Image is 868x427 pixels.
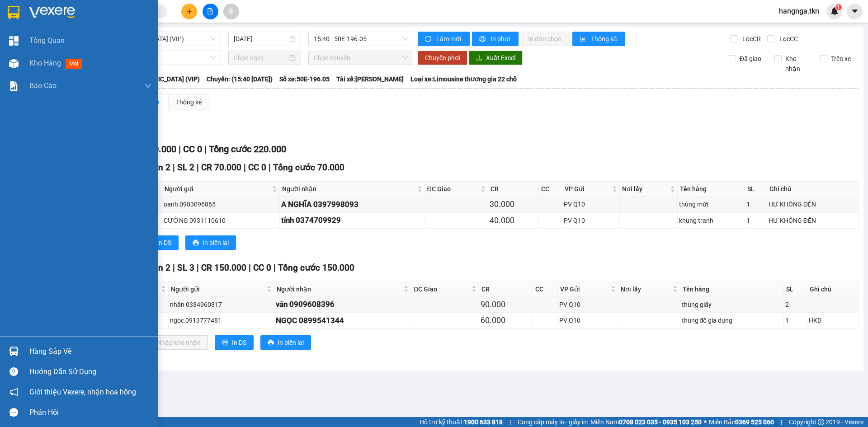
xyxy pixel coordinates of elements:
[785,315,806,325] div: 1
[704,420,707,424] span: ⚪️
[769,199,857,209] div: HƯ KHÔNG ĐỀN
[29,345,151,358] div: Hàng sắp về
[314,32,408,46] span: 15:40 - 50E-196.05
[481,298,531,311] div: 90.000
[558,313,618,328] td: PV Q10
[410,74,517,84] span: Loại xe: Limousine thương gia 22 chỗ
[228,8,234,14] span: aim
[176,97,202,107] div: Thống kê
[539,182,562,197] th: CC
[807,282,859,297] th: Ghi chú
[590,417,702,427] span: Miền Nam
[559,300,617,310] div: PV Q10
[207,8,213,14] span: file-add
[171,284,265,294] span: Người gửi
[679,199,744,209] div: thùng mứt
[464,418,503,426] strong: 1900 633 818
[146,263,170,273] span: Đơn 2
[621,284,670,294] span: Nơi lấy
[170,300,273,310] div: nhân 0334960317
[276,314,410,327] div: NGỌC 0899541344
[29,386,136,398] span: Giới thiệu Vexere, nhận hoa hồng
[273,162,344,173] span: Tổng cước 70.000
[173,263,175,273] span: |
[234,34,288,44] input: 11/10/2025
[157,238,171,248] span: In DS
[66,59,82,69] span: mới
[490,198,537,211] div: 30.000
[560,284,609,294] span: VP Gửi
[572,32,625,46] button: bar-chartThống kê
[179,144,181,155] span: |
[203,238,229,248] span: In biên lai
[278,263,354,273] span: Tổng cước 150.000
[186,8,193,14] span: plus
[282,184,415,194] span: Người nhận
[204,144,207,155] span: |
[562,197,619,212] td: PV Q10
[277,284,402,294] span: Người nhận
[776,34,799,44] span: Lọc CC
[622,184,668,194] span: Nơi lấy
[197,162,199,173] span: |
[809,315,857,325] div: HKD
[274,263,276,273] span: |
[146,162,170,173] span: Đơn 2
[518,417,588,427] span: Cung cấp máy in - giấy in:
[248,162,266,173] span: CC 0
[469,51,523,65] button: downloadXuất Excel
[183,144,202,155] span: CC 0
[436,34,462,44] span: Làm mới
[851,7,859,15] span: caret-down
[197,263,199,273] span: |
[144,82,151,89] span: down
[425,36,433,43] span: sync
[837,4,840,10] span: 1
[830,7,839,15] img: icon-new-feature
[564,216,618,225] div: PV Q10
[682,315,783,325] div: thùng đồ gia dụng
[420,417,503,427] span: Hỗ trợ kỹ thuật:
[847,4,863,19] button: caret-down
[9,81,19,91] img: solution-icon
[281,198,423,211] div: A NGHĨA 0397998093
[418,32,470,46] button: syncLàm mới
[215,335,254,350] button: printerIn DS
[558,297,618,313] td: PV Q10
[785,300,806,310] div: 2
[177,162,194,173] span: SL 2
[222,339,228,347] span: printer
[619,418,702,426] strong: 0708 023 035 - 0935 103 250
[735,418,774,426] strong: 0369 525 060
[232,338,246,347] span: In DS
[472,32,519,46] button: printerIn phơi
[736,54,765,64] span: Đã giao
[193,239,199,247] span: printer
[533,282,558,297] th: CC
[281,214,423,226] div: tính 0374709929
[565,184,610,194] span: VP Gửi
[170,315,273,325] div: ngọc 0913777481
[491,34,511,44] span: In phơi
[9,388,18,396] span: notification
[427,184,479,194] span: ĐC Giao
[29,365,151,379] div: Hướng dẫn sử dụng
[253,263,271,273] span: CC 0
[278,338,304,347] span: In biên lai
[481,314,531,327] div: 60.000
[9,36,19,46] img: dashboard-icon
[479,282,533,297] th: CR
[767,182,859,197] th: Ghi chú
[173,162,175,173] span: |
[244,162,246,173] span: |
[679,216,744,225] div: khung tranh
[745,182,767,197] th: SL
[336,74,404,84] span: Tài xế: [PERSON_NAME]
[509,417,511,427] span: |
[269,162,271,173] span: |
[746,199,765,209] div: 1
[562,213,619,229] td: PV Q10
[9,367,18,376] span: question-circle
[9,347,19,356] img: warehouse-icon
[314,51,408,65] span: Chọn chuyến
